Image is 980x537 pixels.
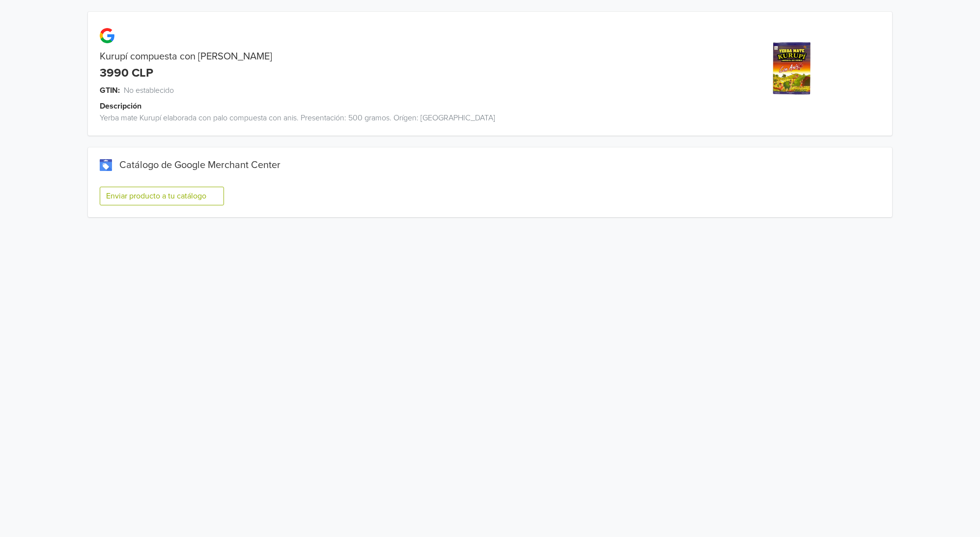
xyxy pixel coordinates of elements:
[100,85,120,96] span: GTIN:
[100,159,881,171] div: Catálogo de Google Merchant Center
[100,100,703,112] div: Descripción
[100,66,153,81] div: 3990 CLP
[124,85,174,96] span: No establecido
[755,31,829,106] img: product_image
[88,112,691,124] div: Yerba mate Kurupí elaborada con palo compuesta con anis. Presentación: 500 gramos. Orígen: [GEOGR...
[88,51,691,62] div: Kurupí compuesta con [PERSON_NAME]
[100,187,224,205] button: Enviar producto a tu catálogo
